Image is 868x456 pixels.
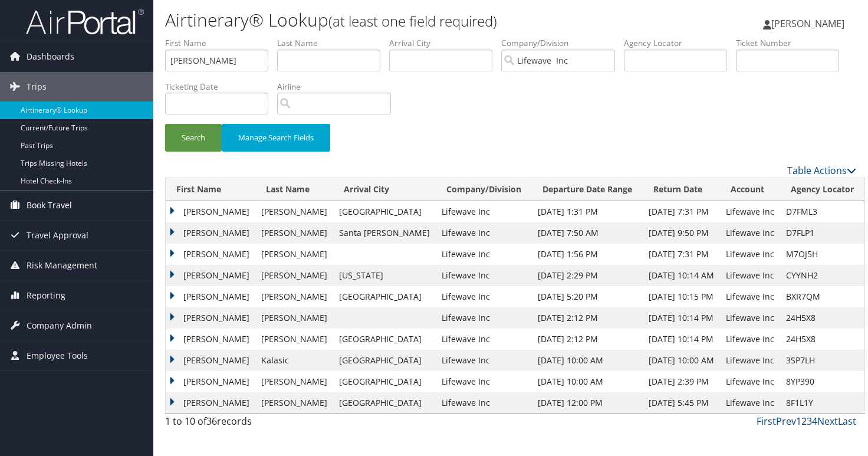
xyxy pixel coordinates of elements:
[532,178,643,201] th: Departure Date Range: activate to sort column ascending
[787,164,856,177] a: Table Actions
[389,37,501,49] label: Arrival City
[255,286,333,307] td: [PERSON_NAME]
[720,286,780,307] td: Lifewave Inc
[255,222,333,244] td: [PERSON_NAME]
[333,371,436,392] td: [GEOGRAPHIC_DATA]
[206,415,217,428] span: 36
[255,201,333,222] td: [PERSON_NAME]
[436,392,532,414] td: Lifewave Inc
[643,286,720,307] td: [DATE] 10:15 PM
[532,392,643,414] td: [DATE] 12:00 PM
[801,415,807,428] a: 2
[643,371,720,392] td: [DATE] 2:39 PM
[807,415,812,428] a: 3
[166,222,255,244] td: [PERSON_NAME]
[27,191,72,220] span: Book Travel
[780,201,864,222] td: D7FML3
[643,350,720,371] td: [DATE] 10:00 AM
[166,244,255,265] td: [PERSON_NAME]
[255,350,333,371] td: Kalasic
[643,222,720,244] td: [DATE] 9:50 PM
[255,329,333,350] td: [PERSON_NAME]
[436,286,532,307] td: Lifewave Inc
[333,265,436,286] td: [US_STATE]
[532,265,643,286] td: [DATE] 2:29 PM
[277,37,389,49] label: Last Name
[643,201,720,222] td: [DATE] 7:31 PM
[532,329,643,350] td: [DATE] 2:12 PM
[333,329,436,350] td: [GEOGRAPHIC_DATA]
[26,8,144,35] img: airportal-logo.png
[780,178,864,201] th: Agency Locator: activate to sort column ascending
[27,251,97,280] span: Risk Management
[757,415,776,428] a: First
[165,414,325,434] div: 1 to 10 of records
[720,307,780,329] td: Lifewave Inc
[838,415,856,428] a: Last
[436,222,532,244] td: Lifewave Inc
[720,265,780,286] td: Lifewave Inc
[27,42,74,71] span: Dashboards
[624,37,736,49] label: Agency Locator
[333,201,436,222] td: [GEOGRAPHIC_DATA]
[165,37,277,49] label: First Name
[436,329,532,350] td: Lifewave Inc
[255,371,333,392] td: [PERSON_NAME]
[532,244,643,265] td: [DATE] 1:56 PM
[780,222,864,244] td: D7FLP1
[780,307,864,329] td: 24H5X8
[166,286,255,307] td: [PERSON_NAME]
[255,307,333,329] td: [PERSON_NAME]
[643,244,720,265] td: [DATE] 7:31 PM
[532,222,643,244] td: [DATE] 7:50 AM
[166,178,255,201] th: First Name: activate to sort column ascending
[720,350,780,371] td: Lifewave Inc
[501,37,624,49] label: Company/Division
[763,6,856,41] a: [PERSON_NAME]
[328,11,497,31] small: (at least one field required)
[736,37,848,49] label: Ticket Number
[780,286,864,307] td: BXR7QM
[222,124,330,152] button: Manage Search Fields
[166,371,255,392] td: [PERSON_NAME]
[436,265,532,286] td: Lifewave Inc
[166,350,255,371] td: [PERSON_NAME]
[27,221,88,250] span: Travel Approval
[27,72,47,101] span: Trips
[720,392,780,414] td: Lifewave Inc
[436,350,532,371] td: Lifewave Inc
[165,8,626,32] h1: Airtinerary® Lookup
[165,81,277,93] label: Ticketing Date
[333,222,436,244] td: Santa [PERSON_NAME]
[771,17,844,30] span: [PERSON_NAME]
[780,329,864,350] td: 24H5X8
[643,329,720,350] td: [DATE] 10:14 PM
[532,371,643,392] td: [DATE] 10:00 AM
[436,201,532,222] td: Lifewave Inc
[166,307,255,329] td: [PERSON_NAME]
[720,371,780,392] td: Lifewave Inc
[720,329,780,350] td: Lifewave Inc
[166,265,255,286] td: [PERSON_NAME]
[333,350,436,371] td: [GEOGRAPHIC_DATA]
[780,350,864,371] td: 3SP7LH
[817,415,838,428] a: Next
[812,415,817,428] a: 4
[720,201,780,222] td: Lifewave Inc
[532,350,643,371] td: [DATE] 10:00 AM
[27,311,92,340] span: Company Admin
[436,244,532,265] td: Lifewave Inc
[255,178,333,201] th: Last Name: activate to sort column ascending
[255,392,333,414] td: [PERSON_NAME]
[780,371,864,392] td: 8YP390
[166,201,255,222] td: [PERSON_NAME]
[333,392,436,414] td: [GEOGRAPHIC_DATA]
[776,415,796,428] a: Prev
[532,307,643,329] td: [DATE] 2:12 PM
[720,244,780,265] td: Lifewave Inc
[720,222,780,244] td: Lifewave Inc
[643,392,720,414] td: [DATE] 5:45 PM
[277,81,400,93] label: Airline
[333,178,436,201] th: Arrival City: activate to sort column ascending
[436,178,532,201] th: Company/Division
